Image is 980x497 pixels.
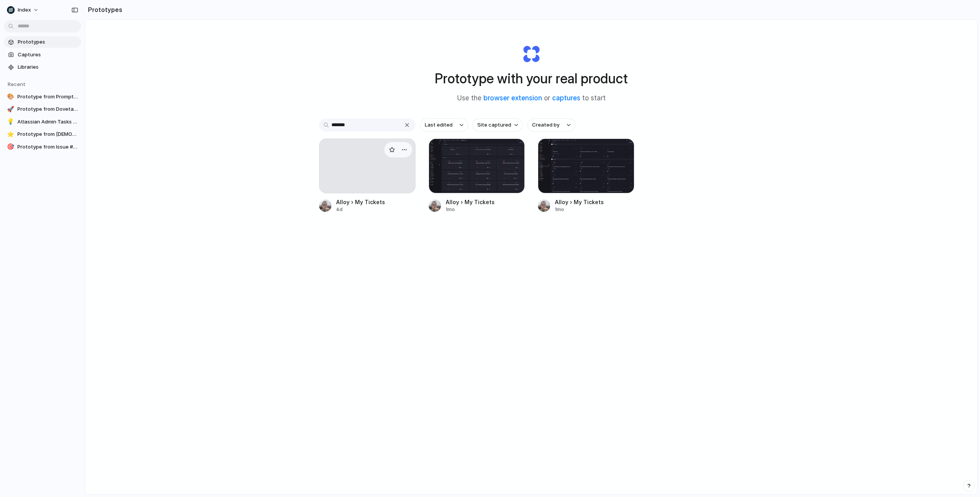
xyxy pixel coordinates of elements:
a: Alloy › My Tickets4d [319,139,416,213]
div: 1mo [555,206,634,213]
a: browser extension [483,94,542,102]
span: Recent [8,81,25,87]
a: 💡Atlassian Admin Tasks Dashboard [4,116,81,128]
span: Atlassian Admin Tasks Dashboard [17,118,78,126]
div: 🚀 [7,105,14,113]
a: 🎨Prototype from PromptBI AI Data Analyst [4,91,81,103]
button: Last edited [420,118,468,132]
span: Alloy › My Tickets [336,198,416,206]
div: 🎯 [7,143,14,151]
button: Created by [527,118,575,132]
div: ⭐ [7,130,14,138]
button: Index [4,4,43,16]
div: 1mo [446,206,525,213]
span: Prototypes [18,38,78,46]
a: ⭐Prototype from [DEMOGRAPHIC_DATA][PERSON_NAME] Interests [4,128,81,140]
span: Prototype from Dovetail Customer Insights Platform [17,105,78,113]
a: Alloy › My TicketsAlloy › My Tickets1mo [429,139,525,213]
h2: Prototypes [85,5,122,14]
div: 💡 [7,118,14,126]
span: Prototype from PromptBI AI Data Analyst [17,93,78,101]
span: Libraries [18,63,78,71]
a: 🚀Prototype from Dovetail Customer Insights Platform [4,103,81,115]
span: Last edited [425,121,453,129]
span: Alloy › My Tickets [446,198,525,206]
a: captures [552,94,580,102]
a: Libraries [4,61,81,73]
div: 🎨 [7,93,14,101]
span: Alloy › My Tickets [555,198,634,206]
span: Captures [18,51,78,59]
div: 4d [336,206,416,213]
span: Index [18,6,31,14]
a: Prototypes [4,36,81,48]
span: Prototype from Issue #608 Error Investigation [17,143,78,151]
h1: Prototype with your real product [435,68,628,89]
span: Created by [532,121,559,129]
span: Site captured [477,121,511,129]
a: Captures [4,49,81,61]
a: 🎯Prototype from Issue #608 Error Investigation [4,141,81,153]
span: Use the or to start [457,93,606,103]
span: Prototype from [DEMOGRAPHIC_DATA][PERSON_NAME] Interests [17,130,78,138]
a: Alloy › My TicketsAlloy › My Tickets1mo [538,139,634,213]
button: Site captured [473,118,523,132]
